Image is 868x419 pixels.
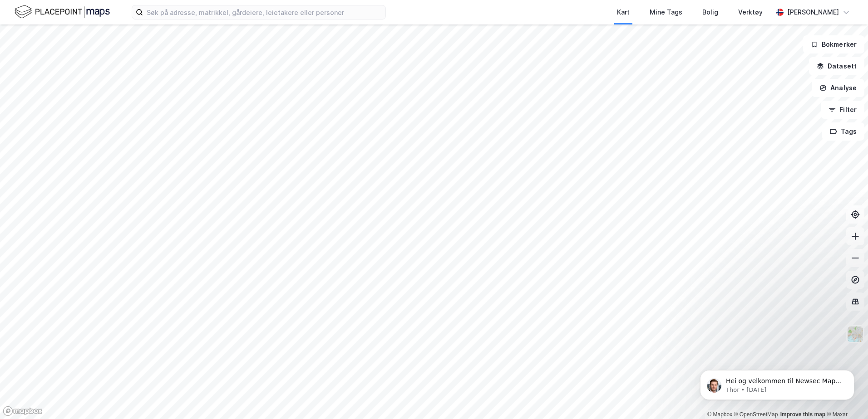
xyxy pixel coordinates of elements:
img: logo.f888ab2527a4732fd821a326f86c7f29.svg [15,4,110,20]
button: Bokmerker [803,35,864,54]
a: Mapbox [707,411,732,418]
a: Mapbox homepage [3,406,43,416]
div: [PERSON_NAME] [787,7,839,18]
button: Tags [822,122,864,141]
div: Mine Tags [650,7,682,18]
div: Bolig [702,7,718,18]
button: Analyse [812,79,864,97]
span: Hei og velkommen til Newsec Maps, [PERSON_NAME] 🥳 Om det er du lurer på så kan du enkelt chatte d... [39,26,155,70]
div: Kart [617,7,630,18]
a: Improve this map [780,411,825,418]
p: Message from Thor, sent 58w ago [39,35,157,43]
div: Verktøy [738,7,763,18]
button: Filter [821,101,864,119]
img: Z [847,326,864,343]
button: Datasett [809,57,864,75]
iframe: Intercom notifications message [686,351,868,414]
a: OpenStreetMap [734,411,778,418]
input: Søk på adresse, matrikkel, gårdeiere, leietakere eller personer [143,5,385,19]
